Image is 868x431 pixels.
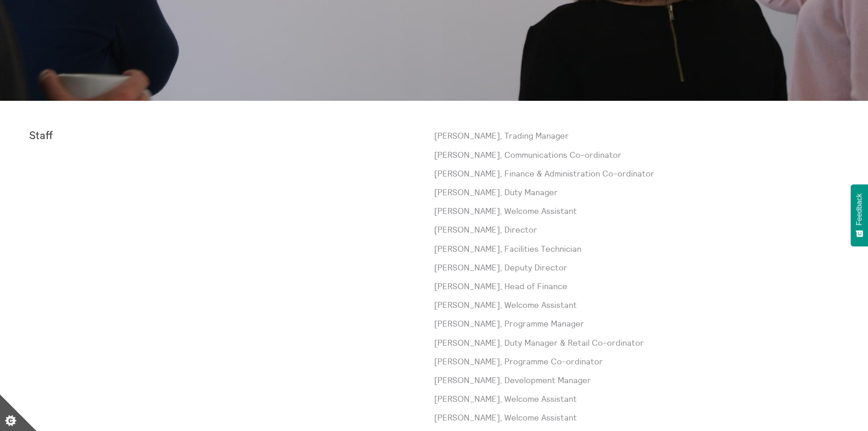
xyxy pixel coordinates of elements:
[29,130,53,141] strong: Staff
[434,356,839,367] p: [PERSON_NAME], Programme Co-ordinator
[434,130,839,141] p: [PERSON_NAME], Trading Manager
[434,374,839,386] p: [PERSON_NAME], Development Manager
[434,318,839,329] p: [PERSON_NAME], Programme Manager
[434,412,839,423] p: [PERSON_NAME], Welcome Assistant
[434,149,839,161] p: [PERSON_NAME], Communications Co-ordinator
[434,224,839,235] p: [PERSON_NAME], Director
[434,337,839,348] p: [PERSON_NAME], Duty Manager & Retail Co-ordinator
[434,205,839,217] p: [PERSON_NAME], Welcome Assistant
[434,168,839,179] p: [PERSON_NAME], Finance & Administration Co-ordinator
[851,184,868,246] button: Feedback - Show survey
[434,187,839,198] p: [PERSON_NAME], Duty Manager
[434,299,839,311] p: [PERSON_NAME], Welcome Assistant
[434,262,839,273] p: [PERSON_NAME], Deputy Director
[855,193,863,225] span: Feedback
[434,393,839,405] p: [PERSON_NAME], Welcome Assistant
[434,280,839,292] p: [PERSON_NAME], Head of Finance
[434,243,839,254] p: [PERSON_NAME], Facilities Technician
